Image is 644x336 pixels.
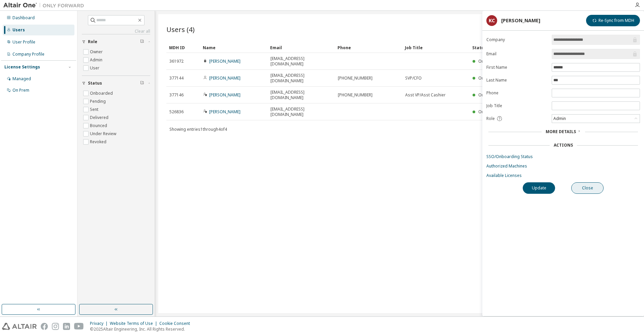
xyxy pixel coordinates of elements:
a: [PERSON_NAME] [209,92,240,98]
a: Authorized Machines [486,163,640,169]
label: Bounced [90,122,108,130]
span: Onboarded [478,58,501,64]
div: MDH ID [169,42,197,53]
a: [PERSON_NAME] [209,75,240,81]
a: [PERSON_NAME] [209,109,240,115]
span: Users (4) [166,25,195,34]
label: Last Name [486,78,548,83]
span: Clear filter [140,81,144,86]
a: [PERSON_NAME] [209,58,240,64]
label: Pending [90,97,107,105]
div: Privacy [90,321,110,326]
span: SVP/CFO [405,75,422,81]
span: Role [486,116,495,121]
img: youtube.svg [74,323,84,330]
div: Admin [552,115,640,123]
div: Email [270,42,332,53]
div: Website Terms of Use [110,321,159,326]
span: More Details [546,129,576,134]
img: linkedin.svg [63,323,70,330]
button: Status [82,76,150,91]
label: Delivered [90,114,110,122]
label: Admin [90,56,104,64]
img: altair_logo.svg [2,323,37,330]
span: Asst VP/Asst Cashier [405,92,446,98]
div: Managed [12,76,31,82]
button: Close [571,182,604,194]
div: License Settings [4,64,40,70]
div: [PERSON_NAME] [501,18,540,23]
span: 377146 [169,92,184,98]
span: [EMAIL_ADDRESS][DOMAIN_NAME] [270,106,332,117]
p: © 2025 Altair Engineering, Inc. All Rights Reserved. [90,326,194,332]
img: instagram.svg [52,323,59,330]
label: Job Title [486,103,548,109]
label: Email [486,51,548,57]
span: Onboarded [478,75,501,81]
a: Clear all [82,29,150,34]
div: Admin [552,115,567,122]
div: Users [12,27,25,33]
label: Phone [486,90,548,96]
span: [PHONE_NUMBER] [338,92,373,98]
div: Phone [337,42,399,53]
span: Onboarded [478,92,501,98]
span: 361972 [169,59,184,64]
div: User Profile [12,39,35,45]
label: Company [486,37,548,42]
span: Role [88,39,97,44]
label: Under Review [90,130,118,138]
div: Company Profile [12,52,44,57]
span: Clear filter [140,39,144,44]
span: 377144 [169,75,184,81]
button: Role [82,34,150,49]
label: Sent [90,105,100,114]
label: Owner [90,48,104,56]
span: [EMAIL_ADDRESS][DOMAIN_NAME] [270,90,332,100]
div: KC [486,15,497,26]
span: [EMAIL_ADDRESS][DOMAIN_NAME] [270,73,332,84]
div: Actions [554,143,573,148]
div: Dashboard [12,15,35,21]
div: Job Title [405,42,467,53]
span: Onboarded [478,109,501,115]
span: [PHONE_NUMBER] [338,75,373,81]
a: Available Licenses [486,173,640,178]
img: facebook.svg [41,323,48,330]
img: Altair One [3,2,88,9]
label: Onboarded [90,89,114,97]
button: Re-Sync from MDH [586,15,640,26]
div: Status [472,42,598,53]
span: [EMAIL_ADDRESS][DOMAIN_NAME] [270,56,332,67]
label: User [90,64,101,72]
span: Status [88,81,102,86]
label: Revoked [90,138,108,146]
span: Showing entries 1 through 4 of 4 [169,126,227,132]
button: Update [523,182,555,194]
div: Name [203,42,265,53]
div: Cookie Consent [159,321,194,326]
div: On Prem [12,88,29,93]
a: SSO/Onboarding Status [486,154,640,159]
label: First Name [486,65,548,70]
span: 526836 [169,109,184,115]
